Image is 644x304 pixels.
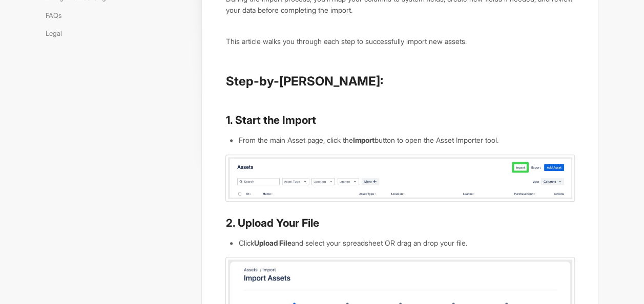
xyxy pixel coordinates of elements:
[352,136,374,144] strong: Import
[225,113,574,127] h3: 1. Start the Import
[46,25,70,41] a: Legal
[225,155,574,202] img: file-QvZ9KPEGLA.jpg
[225,216,574,230] h3: 2. Upload Your File
[238,135,574,146] li: From the main Asset page, click the button to open the Asset Importer tool.
[46,7,69,24] a: FAQs
[238,237,574,249] li: Click and select your spreadsheet OR drag an drop your file.
[225,36,574,47] p: This article walks you through each step to successfully import new assets.
[254,238,291,247] strong: Upload File
[225,73,574,90] h2: Step-by-[PERSON_NAME]:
